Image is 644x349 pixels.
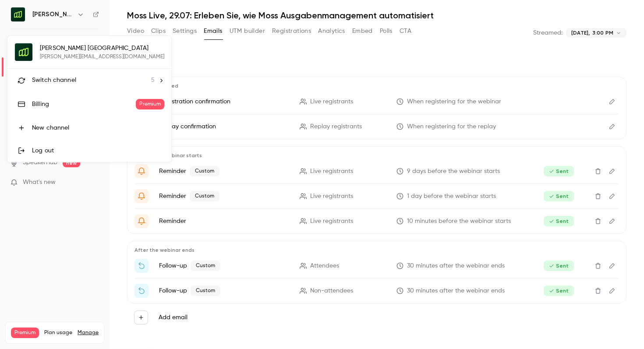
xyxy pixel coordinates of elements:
[32,100,136,109] div: Billing
[32,123,164,132] div: New channel
[136,99,164,109] span: Premium
[32,146,164,155] div: Log out
[151,76,155,85] span: 5
[32,76,76,85] span: Switch channel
